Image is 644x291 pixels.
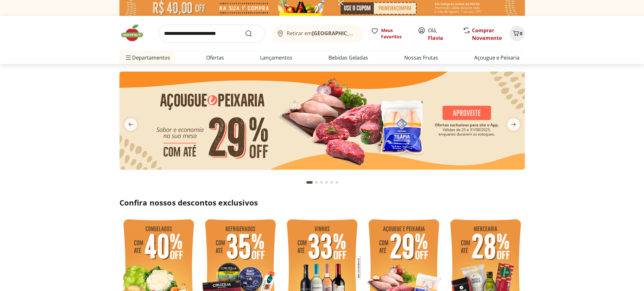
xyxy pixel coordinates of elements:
[124,50,132,65] button: Menu
[245,30,260,37] button: Submit Search
[159,25,265,42] input: search
[334,175,339,190] button: Go to page 6 from fs-carousel
[119,72,525,170] img: açougue
[510,26,525,41] button: Carrinho
[428,27,456,42] span: Olá,
[324,175,329,190] button: Go to page 4 from fs-carousel
[371,27,410,40] a: Meus Favoritos
[206,54,224,61] a: Ofertas
[328,54,368,61] a: Bebidas Geladas
[428,35,443,41] a: Flavia
[319,175,324,190] button: Go to page 3 from fs-carousel
[260,54,292,61] a: Lançamentos
[287,30,357,36] span: Retirar em
[329,175,334,190] button: Go to page 5 from fs-carousel
[119,198,525,208] h2: Confira nossos descontos exclusivos
[520,30,522,36] span: 0
[404,54,438,61] a: Nossas Frutas
[273,25,363,42] button: Retirar em[GEOGRAPHIC_DATA]/[GEOGRAPHIC_DATA]
[119,118,142,131] button: previous
[305,175,314,190] button: Current page from fs-carousel
[381,27,410,40] span: Meus Favoritos
[502,118,525,131] button: next
[119,23,151,42] img: Hortifruti
[314,175,319,190] button: Go to page 2 from fs-carousel
[312,30,419,37] b: [GEOGRAPHIC_DATA]/[GEOGRAPHIC_DATA]
[472,27,502,41] a: Comprar Novamente
[124,50,170,65] span: Departamentos
[474,54,520,61] a: Açougue e Peixaria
